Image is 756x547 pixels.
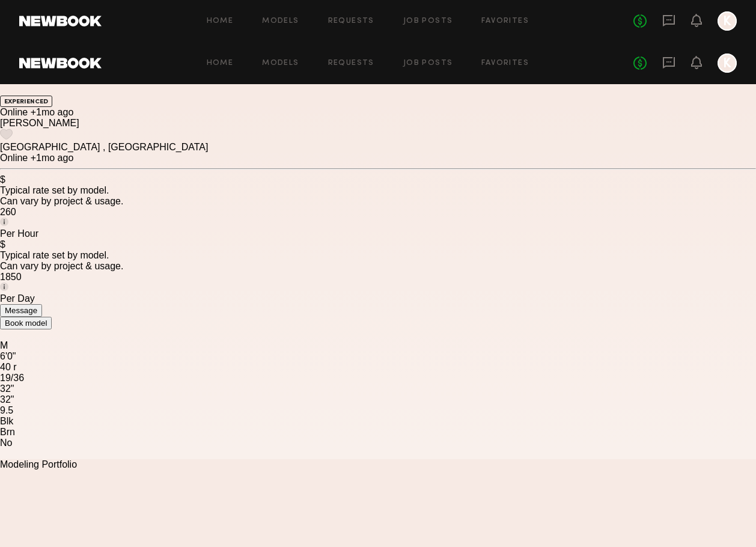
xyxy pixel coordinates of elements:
[481,17,529,25] a: Favorites
[718,11,737,31] a: K
[328,60,374,67] a: Requests
[718,53,737,73] a: K
[207,60,234,67] a: Home
[262,60,299,67] a: Models
[328,17,374,25] a: Requests
[403,17,453,25] a: Job Posts
[481,60,529,67] a: Favorites
[403,60,453,67] a: Job Posts
[262,17,299,25] a: Models
[207,17,234,25] a: Home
